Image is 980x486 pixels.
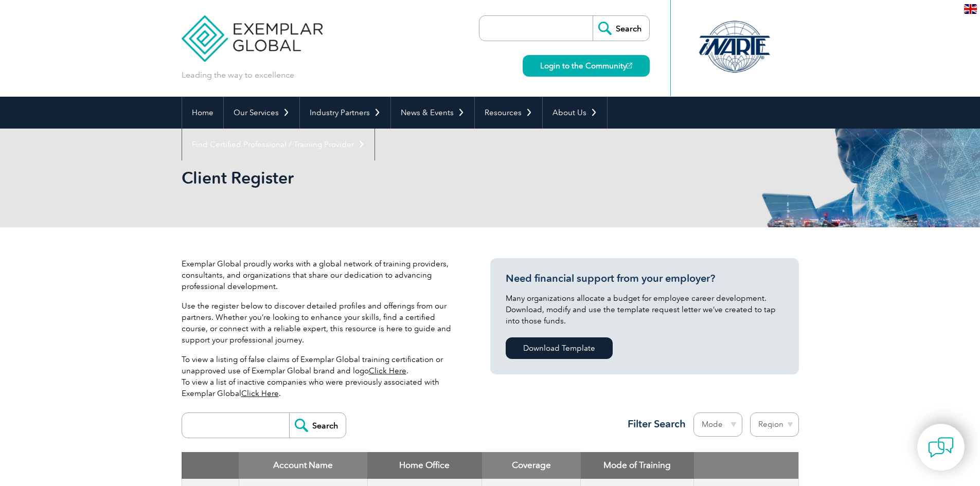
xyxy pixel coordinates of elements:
[182,129,375,160] a: Find Certified Professional / Training Provider
[593,16,649,41] input: Search
[621,418,686,430] h3: Filter Search
[182,354,459,399] p: To view a listing of false claims of Exemplar Global training certification or unapproved use of ...
[289,413,346,438] input: Search
[182,170,614,186] h2: Client Register
[369,366,406,375] a: Click Here
[581,452,694,479] th: Mode of Training: activate to sort column ascending
[391,97,474,129] a: News & Events
[506,272,783,285] h3: Need financial support from your employer?
[627,63,632,68] img: open_square.png
[694,452,798,479] th: : activate to sort column ascending
[506,337,613,359] a: Download Template
[475,97,542,129] a: Resources
[224,97,299,129] a: Our Services
[482,452,581,479] th: Coverage: activate to sort column ascending
[239,452,367,479] th: Account Name: activate to sort column descending
[182,258,459,292] p: Exemplar Global proudly works with a global network of training providers, consultants, and organ...
[241,389,279,398] a: Click Here
[182,97,223,129] a: Home
[543,97,607,129] a: About Us
[300,97,390,129] a: Industry Partners
[182,300,459,346] p: Use the register below to discover detailed profiles and offerings from our partners. Whether you...
[506,293,783,327] p: Many organizations allocate a budget for employee career development. Download, modify and use th...
[928,435,954,460] img: contact-chat.png
[182,69,294,81] p: Leading the way to excellence
[523,55,650,77] a: Login to the Community
[367,452,482,479] th: Home Office: activate to sort column ascending
[964,4,977,14] img: en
